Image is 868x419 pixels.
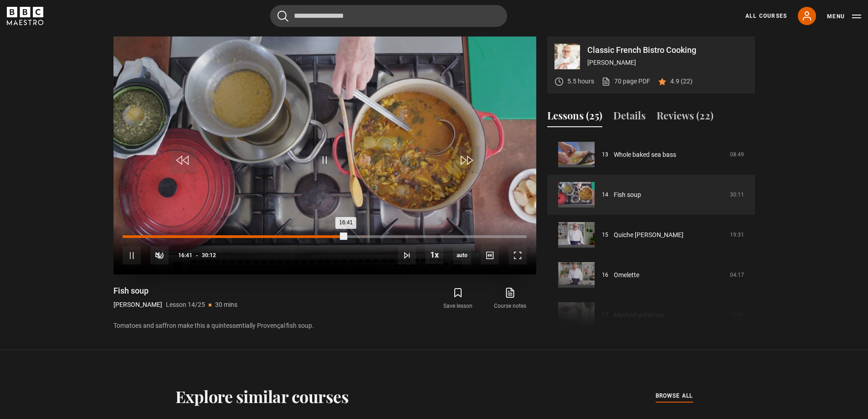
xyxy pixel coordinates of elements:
[567,77,594,86] p: 5.5 hours
[453,246,471,264] div: Current quality: 720p
[614,150,676,160] a: Whole baked sea bass
[484,285,536,312] a: Course notes
[614,190,641,200] a: Fish soup
[123,235,526,238] div: Progress Bar
[656,391,693,401] a: browse all
[587,58,748,67] p: [PERSON_NAME]
[202,247,216,264] span: 30:12
[547,108,602,127] button: Lessons (25)
[215,300,237,310] p: 30 mins
[113,300,162,310] p: [PERSON_NAME]
[745,12,787,20] a: All Courses
[270,5,507,27] input: Search
[113,36,536,274] video-js: Video Player
[277,10,288,22] button: Submit the search query
[425,246,443,264] button: Playback Rate
[601,77,650,86] a: 70 page PDF
[453,246,471,264] span: auto
[175,387,349,406] h2: Explore similar courses
[432,285,484,312] button: Save lesson
[398,246,416,264] button: Next Lesson
[613,108,646,127] button: Details
[614,230,683,240] a: Quiche [PERSON_NAME]
[123,246,141,264] button: Pause
[178,247,192,264] span: 16:41
[827,12,861,21] button: Toggle navigation
[587,46,748,54] p: Classic French Bistro Cooking
[481,246,499,264] button: Captions
[657,108,714,127] button: Reviews (22)
[150,246,169,264] button: Unmute
[656,391,693,400] span: browse all
[508,246,527,264] button: Fullscreen
[7,7,43,25] svg: BBC Maestro
[113,285,237,296] h1: Fish soup
[196,252,198,259] span: -
[113,321,536,331] p: Tomatoes and saffron make this a quintessentially Provençal fish soup.
[166,300,205,310] p: Lesson 14/25
[670,77,693,86] p: 4.9 (22)
[614,270,639,280] a: Omelette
